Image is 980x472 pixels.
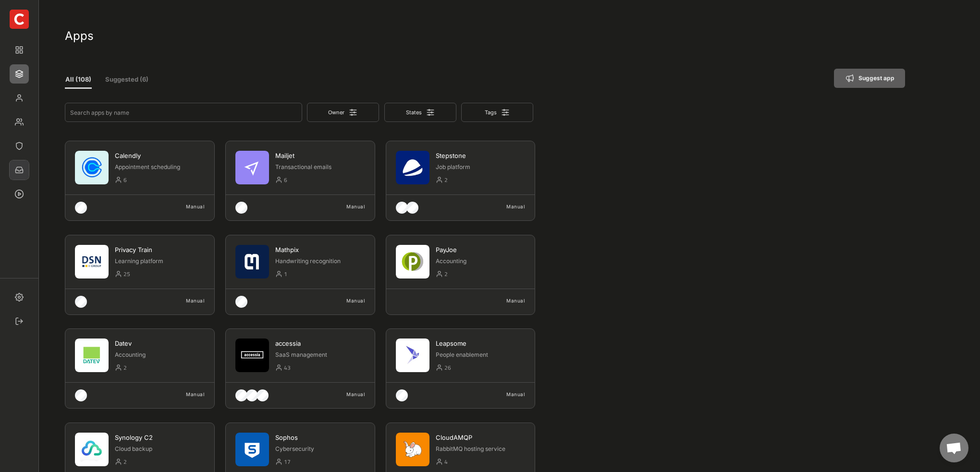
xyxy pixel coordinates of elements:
[123,269,205,280] div: 25
[65,103,302,122] input: Search apps by name
[115,245,205,254] div: Privacy Train
[436,151,525,160] div: Stepstone
[10,184,29,204] div: Workflows
[10,10,29,29] div: eCademy GmbH - Thomas Sieprath
[436,245,525,254] div: PayJoe
[284,363,365,374] div: 43
[10,40,29,60] div: Overview
[165,389,204,399] div: Manual
[10,160,29,180] div: Requests
[325,296,365,305] div: Manual
[275,245,365,254] div: Mathpix
[115,257,205,266] div: Learning platform
[307,103,379,122] button: Owner
[10,288,29,307] div: Settings
[275,163,365,171] div: Transactional emails
[10,112,29,132] div: Teams/Circles
[275,445,365,453] div: Cybersecurity
[165,202,204,211] div: Manual
[325,389,365,399] div: Manual
[486,296,525,305] div: Manual
[436,339,525,348] div: Leapsome
[436,163,525,171] div: Job platform
[10,88,29,108] div: Members
[275,339,365,348] div: accessia
[123,175,205,186] div: 6
[284,175,365,186] div: 6
[486,389,525,399] div: Manual
[436,445,525,453] div: RabbitMQ hosting service
[115,163,205,171] div: Appointment scheduling
[65,28,906,43] div: Apps
[325,202,365,211] div: Manual
[834,69,905,88] button: Suggest app
[10,136,29,156] div: Compliance
[436,257,525,266] div: Accounting
[461,103,533,122] button: Tags
[99,72,155,89] button: Suggested (6)
[275,257,365,266] div: Handwriting recognition
[486,202,525,211] div: Manual
[436,351,525,359] div: People enablement
[444,175,525,186] div: 2
[384,103,456,122] button: States
[10,64,29,84] div: Apps
[940,434,968,462] div: Chat öffnen
[275,433,365,442] div: Sophos
[275,351,365,359] div: SaaS management
[10,312,29,331] div: Sign out
[115,151,205,160] div: Calendly
[284,457,365,468] div: 17
[444,363,525,374] div: 26
[65,72,92,89] button: All (108)
[123,457,205,468] div: 2
[284,269,365,280] div: 1
[444,269,525,280] div: 2
[444,457,525,468] div: 4
[275,151,365,160] div: Mailjet
[115,351,205,359] div: Accounting
[165,296,204,305] div: Manual
[115,445,205,453] div: Cloud backup
[123,363,205,374] div: 2
[115,433,205,442] div: Synology C2
[115,339,205,348] div: Datev
[436,433,525,442] div: CloudAMQP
